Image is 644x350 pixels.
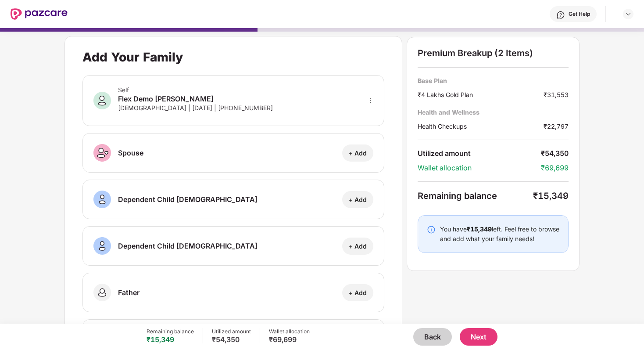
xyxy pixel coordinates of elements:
div: Remaining balance [418,191,533,201]
img: svg+xml;base64,PHN2ZyBpZD0iRHJvcGRvd24tMzJ4MzIiIHhtbG5zPSJodHRwOi8vd3d3LnczLm9yZy8yMDAwL3N2ZyIgd2... [625,11,632,18]
div: Base Plan [418,76,569,85]
div: You have left. Feel free to browse and add what your family needs! [440,224,559,244]
div: ₹22,797 [544,122,569,131]
div: Get Help [569,11,590,18]
img: New Pazcare Logo [11,8,68,20]
div: Dependent Child [DEMOGRAPHIC_DATA] [118,241,258,251]
div: [DEMOGRAPHIC_DATA] | [DATE] | [PHONE_NUMBER] [118,104,273,112]
img: svg+xml;base64,PHN2ZyBpZD0iSGVscC0zMngzMiIgeG1sbnM9Imh0dHA6Ly93d3cudzMub3JnLzIwMDAvc3ZnIiB3aWR0aD... [556,11,565,19]
div: Wallet allocation [418,163,541,173]
div: Utilized amount [418,149,541,158]
button: Next [460,328,497,346]
div: Wallet allocation [269,328,310,335]
div: ₹54,350 [212,335,251,344]
div: Self [118,86,273,94]
div: + Add [349,195,367,204]
div: Father [118,287,140,298]
div: ₹15,349 [533,191,569,201]
div: ₹31,553 [544,90,569,99]
div: + Add [349,289,367,297]
div: Spouse [118,148,143,158]
div: + Add [349,242,367,250]
img: svg+xml;base64,PHN2ZyB3aWR0aD0iNDAiIGhlaWdodD0iNDAiIHZpZXdCb3g9IjAgMCA0MCA0MCIgZmlsbD0ibm9uZSIgeG... [93,144,111,162]
div: Health Checkups [418,122,544,131]
b: ₹15,349 [467,225,492,233]
div: ₹69,699 [269,335,310,344]
div: Health and Wellness [418,108,569,116]
img: svg+xml;base64,PHN2ZyB3aWR0aD0iNDAiIGhlaWdodD0iNDAiIHZpZXdCb3g9IjAgMCA0MCA0MCIgZmlsbD0ibm9uZSIgeG... [93,237,111,255]
span: more [367,97,373,104]
div: Dependent Child [DEMOGRAPHIC_DATA] [118,194,258,205]
div: ₹15,349 [147,335,194,344]
div: Flex Demo [PERSON_NAME] [118,94,273,104]
div: ₹69,699 [541,163,569,173]
img: svg+xml;base64,PHN2ZyB3aWR0aD0iNDAiIGhlaWdodD0iNDAiIHZpZXdCb3g9IjAgMCA0MCA0MCIgZmlsbD0ibm9uZSIgeG... [93,92,111,109]
div: Premium Breakup (2 Items) [418,48,569,58]
button: Back [413,328,452,346]
div: ₹4 Lakhs Gold Plan [418,90,544,99]
div: ₹54,350 [541,149,569,158]
div: Utilized amount [212,328,251,335]
div: Add Your Family [82,50,183,65]
img: svg+xml;base64,PHN2ZyB3aWR0aD0iNDAiIGhlaWdodD0iNDAiIHZpZXdCb3g9IjAgMCA0MCA0MCIgZmlsbD0ibm9uZSIgeG... [93,191,111,208]
img: svg+xml;base64,PHN2ZyB3aWR0aD0iNDAiIGhlaWdodD0iNDAiIHZpZXdCb3g9IjAgMCA0MCA0MCIgZmlsbD0ibm9uZSIgeG... [93,284,111,301]
div: Remaining balance [147,328,194,335]
img: svg+xml;base64,PHN2ZyBpZD0iSW5mby0yMHgyMCIgeG1sbnM9Imh0dHA6Ly93d3cudzMub3JnLzIwMDAvc3ZnIiB3aWR0aD... [427,225,436,234]
div: + Add [349,149,367,157]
